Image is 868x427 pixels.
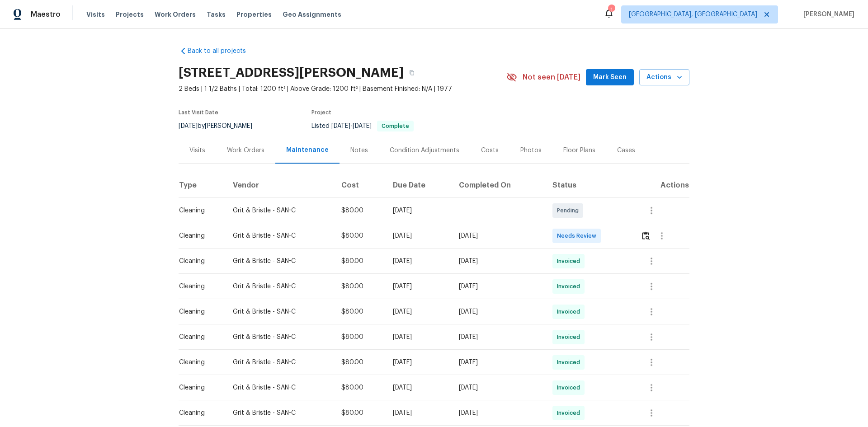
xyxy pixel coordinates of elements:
div: [DATE] [459,307,538,316]
div: [DATE] [459,282,538,291]
div: [DATE] [393,257,444,266]
div: [DATE] [459,383,538,392]
div: Cleaning [179,408,218,418]
span: - [331,123,372,129]
span: [PERSON_NAME] [800,10,854,19]
th: Vendor [226,173,334,198]
button: Actions [639,69,689,86]
div: [DATE] [459,358,538,367]
th: Actions [633,173,689,198]
div: Maintenance [286,145,329,155]
div: Photos [520,146,542,155]
th: Completed On [452,173,545,198]
div: [DATE] [393,307,444,316]
span: Visits [86,10,105,19]
div: [DATE] [459,333,538,342]
div: $80.00 [341,333,378,342]
div: Cleaning [179,206,218,215]
button: Mark Seen [586,69,634,86]
span: Mark Seen [593,72,627,83]
span: Invoiced [557,307,584,316]
div: [DATE] [393,231,444,240]
span: [DATE] [179,123,198,129]
span: Not seen [DATE] [523,73,580,82]
div: Work Orders [227,146,264,155]
span: Project [311,110,331,115]
div: Cleaning [179,333,218,342]
div: $80.00 [341,206,378,215]
div: 1 [608,5,614,14]
div: $80.00 [341,282,378,291]
span: Actions [646,72,682,83]
div: $80.00 [341,257,378,266]
span: Work Orders [155,10,196,19]
div: [DATE] [393,383,444,392]
div: [DATE] [393,206,444,215]
span: Complete [378,123,413,129]
span: Invoiced [557,333,584,342]
span: Invoiced [557,257,584,266]
div: Cleaning [179,358,218,367]
div: [DATE] [393,408,444,418]
div: Grit & Bristle - SAN-C [233,383,327,392]
div: by [PERSON_NAME] [179,121,263,131]
th: Status [545,173,633,198]
div: $80.00 [341,307,378,316]
div: Grit & Bristle - SAN-C [233,257,327,266]
div: [DATE] [393,333,444,342]
th: Due Date [386,173,452,198]
a: Back to all projects [179,47,265,56]
div: Cleaning [179,231,218,240]
div: Grit & Bristle - SAN-C [233,282,327,291]
span: Invoiced [557,383,584,392]
span: Last Visit Date [179,110,218,115]
span: 2 Beds | 1 1/2 Baths | Total: 1200 ft² | Above Grade: 1200 ft² | Basement Finished: N/A | 1977 [179,84,506,94]
button: Review Icon [641,225,651,247]
div: Grit & Bristle - SAN-C [233,206,327,215]
div: Grit & Bristle - SAN-C [233,307,327,316]
div: [DATE] [393,282,444,291]
span: Needs Review [557,231,600,240]
span: Properties [236,10,272,19]
div: Visits [189,146,205,155]
div: Cleaning [179,383,218,392]
div: [DATE] [459,231,538,240]
div: Notes [350,146,368,155]
div: $80.00 [341,383,378,392]
div: $80.00 [341,408,378,418]
div: [DATE] [459,257,538,266]
span: Pending [557,206,582,215]
div: Costs [481,146,499,155]
div: Grit & Bristle - SAN-C [233,231,327,240]
button: Copy Address [404,65,420,81]
span: [GEOGRAPHIC_DATA], [GEOGRAPHIC_DATA] [629,10,757,19]
span: Invoiced [557,282,584,291]
div: [DATE] [393,358,444,367]
div: $80.00 [341,231,378,240]
span: [DATE] [331,123,350,129]
th: Type [179,173,226,198]
span: Listed [311,123,414,129]
div: Condition Adjustments [390,146,459,155]
span: Projects [116,10,144,19]
span: Tasks [207,11,226,18]
div: Cleaning [179,307,218,316]
span: [DATE] [353,123,372,129]
span: Geo Assignments [283,10,341,19]
div: Cases [617,146,635,155]
div: Floor Plans [563,146,595,155]
span: Maestro [31,10,61,19]
div: Grit & Bristle - SAN-C [233,358,327,367]
th: Cost [334,173,386,198]
img: Review Icon [642,231,650,240]
span: Invoiced [557,408,584,418]
div: Cleaning [179,257,218,266]
div: Grit & Bristle - SAN-C [233,333,327,342]
div: Cleaning [179,282,218,291]
div: Grit & Bristle - SAN-C [233,408,327,418]
h2: [STREET_ADDRESS][PERSON_NAME] [179,68,404,77]
span: Invoiced [557,358,584,367]
div: [DATE] [459,408,538,418]
div: $80.00 [341,358,378,367]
